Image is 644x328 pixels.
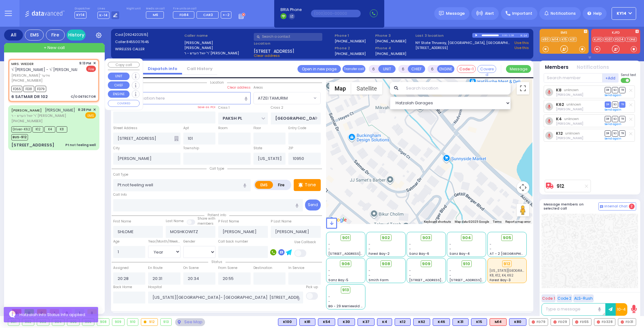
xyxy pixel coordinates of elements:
[299,318,315,326] div: K81
[369,268,370,273] span: -
[375,51,406,56] label: [PHONE_NUMBER]
[556,121,583,126] span: Yomi Sofer
[591,31,640,36] label: KJFD
[602,73,619,83] button: +Add
[485,11,494,16] span: Alert
[415,40,513,46] a: NY State Thruway, [GEOGRAPHIC_DATA], [GEOGRAPHIC_DATA]
[629,204,635,209] span: 2
[529,318,548,326] div: FD79
[471,318,487,326] div: K15
[67,30,86,41] a: History
[11,86,22,92] span: FD55
[449,268,451,273] span: -
[503,235,511,241] span: 905
[4,30,23,41] div: All
[375,39,406,43] label: [PHONE_NUMBER]
[115,39,182,45] label: Caller:
[180,12,189,17] span: FD84
[457,65,476,73] button: Code-1
[452,318,469,326] div: K31
[342,287,349,293] span: 913
[597,320,600,324] img: red-radio-icon.svg
[566,102,581,107] span: unknown
[126,39,149,44] span: 8455007645
[605,87,611,93] span: DR
[328,273,330,278] span: -
[204,213,229,217] span: Patient info
[409,247,411,251] span: -
[65,143,96,147] div: Pt not feeling well
[433,318,450,326] div: BLS
[146,7,166,11] label: Medic on call
[227,85,251,90] label: Clear address
[556,136,583,140] span: Bernard Babad
[439,11,444,16] img: message.svg
[127,319,138,325] div: 910
[328,299,330,304] span: -
[502,260,512,267] div: 912
[557,184,564,189] a: 912
[19,312,93,318] div: Hatzalah Info Status Info applied.
[369,278,389,282] span: Smith Farm
[545,64,569,71] button: Members
[532,320,535,324] img: red-radio-icon.svg
[328,294,330,299] span: -
[490,318,507,326] div: ALS
[11,118,42,123] span: [PHONE_NUMBER]
[603,37,613,42] a: FD31
[446,10,465,17] span: Message
[612,101,618,107] span: SO
[612,87,618,93] span: SO
[45,107,75,113] span: [PERSON_NAME]
[113,265,129,271] label: Assigned
[113,219,131,224] label: First Name
[108,100,140,107] button: COVERED
[593,11,602,16] span: Help
[490,242,491,247] span: -
[113,285,132,290] label: Back Home
[183,146,199,151] label: Township
[544,73,602,83] input: Search member
[112,319,124,325] div: 909
[605,93,621,97] a: Send again
[506,65,531,73] button: Message
[551,37,560,42] a: M14
[377,318,392,326] div: K4
[184,51,252,56] label: ר' יואל הערש - ר' [PERSON_NAME]
[540,31,589,36] label: EMS
[509,318,526,326] div: BLS
[351,82,382,95] button: Show satellite imagery
[11,61,34,66] a: MRS. WIEDER
[11,126,31,133] span: Driver-K62
[409,242,411,247] span: -
[449,247,451,251] span: -
[278,318,297,326] div: BLS
[218,219,239,224] label: P First Name
[294,240,316,245] label: Use Callback
[208,260,225,264] span: Status
[490,318,507,326] div: M14
[598,202,636,210] button: Internal Chat 2
[338,318,355,326] div: BLS
[573,294,594,302] button: ALS-Rush
[255,181,273,189] label: EMS
[56,126,67,133] span: K8
[115,32,182,37] label: Cad:
[254,33,322,41] input: Search a contact
[375,46,414,51] span: Phone 4
[514,40,529,46] a: Use this
[78,107,91,112] span: 8:28 PM
[575,320,578,324] img: red-radio-icon.svg
[35,86,46,92] span: FD79
[97,319,109,325] div: 908
[605,116,611,122] span: DR
[541,37,550,42] a: K80
[280,7,302,13] span: BRIA Phone
[166,219,184,224] label: Last Name
[148,292,303,303] input: Search hospital
[452,318,469,326] div: BLS
[44,126,55,133] span: K4
[422,261,430,267] span: 909
[184,45,252,51] label: [PERSON_NAME]
[605,122,621,126] a: Send again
